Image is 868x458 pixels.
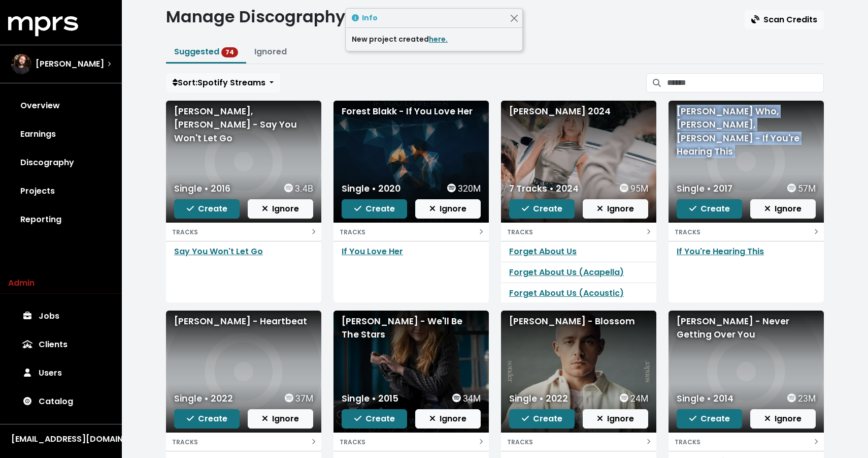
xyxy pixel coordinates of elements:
[583,409,648,429] button: Ignore
[507,228,533,236] small: TRACKS
[750,409,816,429] button: Ignore
[620,182,648,195] div: 95M
[509,182,579,195] div: 7 Tracks • 2024
[787,392,816,405] div: 23M
[173,77,265,88] span: Sort: Spotify Streams
[509,287,624,299] a: Forget About Us (Acoustic)
[509,13,519,23] button: Close
[174,46,238,57] a: Suggested 74
[342,315,481,342] div: [PERSON_NAME] - We'll Be The Stars
[522,413,562,424] span: Create
[174,246,263,257] a: Say You Won't Let Go
[677,409,742,429] button: Create
[166,433,321,451] button: TRACKS
[509,246,577,257] a: Forget About Us
[764,203,802,215] span: Ignore
[429,34,448,44] a: here.
[333,223,489,241] button: TRACKS
[501,223,656,241] button: TRACKS
[174,315,313,328] div: [PERSON_NAME] - Heartbeat
[597,413,634,424] span: Ignore
[447,182,481,195] div: 320M
[509,199,575,219] button: Create
[677,246,764,257] a: If You're Hearing This
[507,438,533,446] small: TRACKS
[352,34,516,45] div: New project created
[187,203,227,215] span: Create
[8,205,114,234] a: Reporting
[620,392,648,405] div: 24M
[677,315,816,342] div: [PERSON_NAME] - Never Getting Over You
[174,105,313,145] div: [PERSON_NAME], [PERSON_NAME] - Say You Won't Let Go
[174,392,233,405] div: Single • 2022
[166,7,345,26] h1: Manage Discography
[429,413,466,424] span: Ignore
[172,438,198,446] small: TRACKS
[8,359,114,387] a: Users
[342,409,407,429] button: Create
[8,20,78,32] a: mprs logo
[262,413,299,424] span: Ignore
[187,413,227,424] span: Create
[8,433,114,446] button: [EMAIL_ADDRESS][DOMAIN_NAME]
[340,228,365,236] small: TRACKS
[597,203,634,215] span: Ignore
[8,302,114,330] a: Jobs
[172,228,198,236] small: TRACKS
[509,392,568,405] div: Single • 2022
[415,409,481,429] button: Ignore
[174,199,240,219] button: Create
[342,392,398,405] div: Single • 2015
[677,199,742,219] button: Create
[354,203,395,215] span: Create
[509,266,624,278] a: Forget About Us (Acapella)
[342,105,481,118] div: Forest Blakk - If You Love Her
[8,177,114,205] a: Projects
[11,54,31,74] img: The selected account / producer
[174,409,240,429] button: Create
[262,203,299,215] span: Ignore
[677,392,733,405] div: Single • 2014
[522,203,562,215] span: Create
[362,13,378,23] strong: Info
[36,58,104,70] span: [PERSON_NAME]
[689,203,730,215] span: Create
[333,433,489,451] button: TRACKS
[340,438,365,446] small: TRACKS
[342,246,403,257] a: If You Love Her
[8,148,114,177] a: Discography
[452,392,481,405] div: 34M
[669,223,824,241] button: TRACKS
[254,46,287,57] a: Ignored
[689,413,730,424] span: Create
[677,105,816,159] div: [PERSON_NAME] Who, [PERSON_NAME], [PERSON_NAME] - If You're Hearing This
[8,387,114,416] a: Catalog
[285,392,313,405] div: 37M
[751,14,817,25] span: Scan Credits
[675,438,700,446] small: TRACKS
[509,105,648,118] div: [PERSON_NAME] 2024
[342,182,400,195] div: Single • 2020
[787,182,816,195] div: 57M
[8,91,114,120] a: Overview
[166,73,280,93] button: Sort:Spotify Streams
[583,199,648,219] button: Ignore
[509,315,648,328] div: [PERSON_NAME] - Blossom
[11,433,111,445] div: [EMAIL_ADDRESS][DOMAIN_NAME]
[248,409,313,429] button: Ignore
[764,413,802,424] span: Ignore
[284,182,313,195] div: 3.4B
[750,199,816,219] button: Ignore
[501,433,656,451] button: TRACKS
[166,223,321,241] button: TRACKS
[415,199,481,219] button: Ignore
[8,120,114,148] a: Earnings
[248,199,313,219] button: Ignore
[354,413,395,424] span: Create
[342,199,407,219] button: Create
[221,47,238,57] span: 74
[667,73,824,93] input: Search suggested projects
[429,203,466,215] span: Ignore
[677,182,732,195] div: Single • 2017
[675,228,700,236] small: TRACKS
